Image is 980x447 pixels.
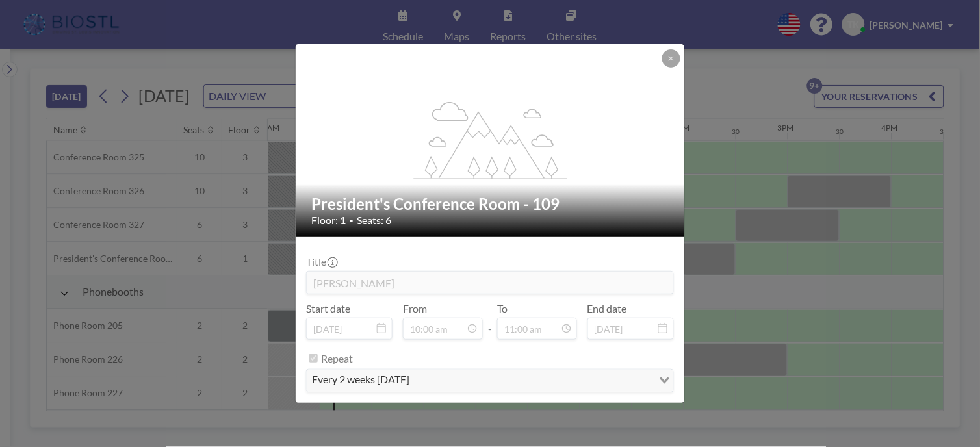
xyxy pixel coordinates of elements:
[321,352,353,365] label: Repeat
[309,372,412,389] span: every 2 weeks [DATE]
[306,302,350,315] label: Start date
[413,372,652,389] input: Search for option
[307,272,673,294] input: (No title)
[357,214,391,227] span: Seats: 6
[311,214,346,227] span: Floor: 1
[414,101,567,179] g: flex-grow: 1.2;
[587,302,627,315] label: End date
[306,255,337,268] label: Title
[403,302,427,315] label: From
[497,302,508,315] label: To
[488,307,492,335] span: -
[311,194,670,214] h2: President's Conference Room - 109
[349,216,354,225] span: •
[307,370,673,392] div: Search for option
